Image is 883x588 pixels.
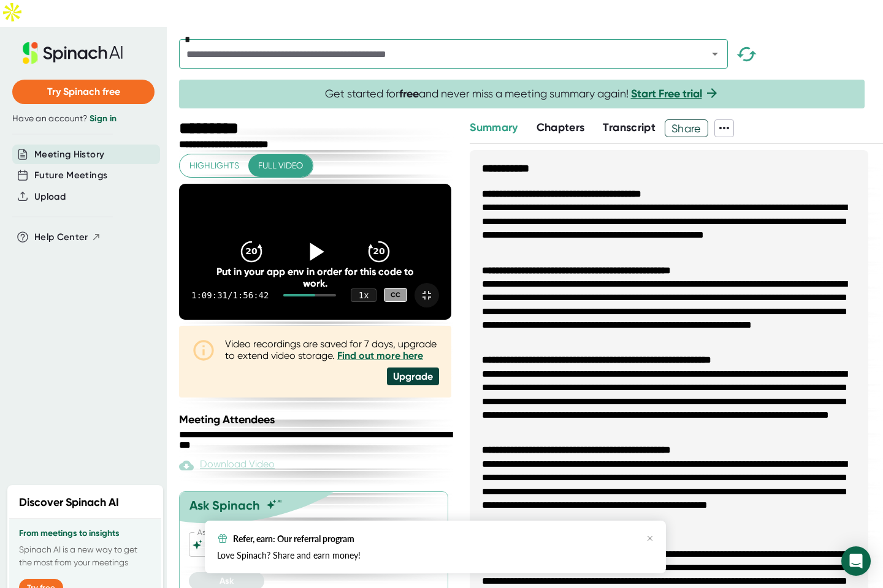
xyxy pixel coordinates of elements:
button: Help Center [34,230,101,244]
span: Help Center [34,230,88,244]
div: Open Intercom Messenger [841,546,871,576]
button: Future Meetings [34,168,107,183]
div: Paid feature [179,458,275,473]
button: Open [706,45,724,62]
button: Share [665,119,708,137]
p: Spinach AI is a new way to get the most from your meetings [19,543,151,569]
span: Share [665,118,708,139]
div: Video recordings are saved for 7 days, upgrade to extend video storage. [225,338,439,361]
a: Sign in [90,113,117,124]
b: free [399,87,419,100]
button: Try Spinach free [12,80,155,104]
div: Put in your app env in order for this code to work. [206,266,424,289]
button: Highlights [180,154,249,177]
div: 1:09:31 / 1:56:42 [191,290,269,300]
div: CC [384,288,407,302]
h2: Discover Spinach AI [19,494,119,511]
span: Chapters [537,121,585,134]
div: 1 x [351,288,377,302]
div: Have an account? [12,113,155,124]
span: Highlights [189,158,239,173]
button: Summary [470,119,518,136]
a: Start Free trial [631,87,702,100]
h3: From meetings to insights [19,529,151,538]
span: Summary [470,121,518,134]
button: Full video [248,154,313,177]
div: Upgrade [387,367,439,385]
button: Upload [34,190,66,204]
div: Meeting Attendees [179,413,454,426]
span: Get started for and never miss a meeting summary again! [325,87,719,101]
button: Meeting History [34,148,104,162]
button: Chapters [537,119,585,136]
a: Find out more here [337,350,423,361]
div: Ask Spinach [189,498,260,513]
span: Full video [258,158,303,173]
span: Ask [220,576,234,586]
span: Transcript [603,121,656,134]
button: Transcript [603,119,656,136]
span: Try Spinach free [47,86,120,97]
